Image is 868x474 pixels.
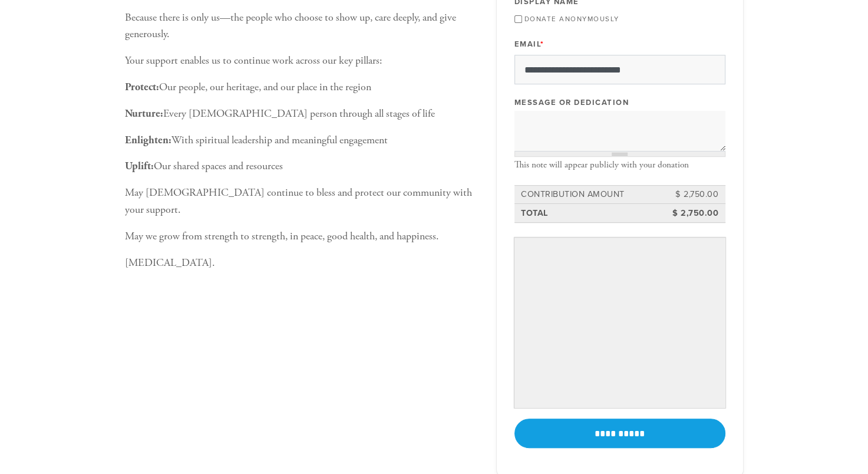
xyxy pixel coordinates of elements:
p: Our shared spaces and resources [125,158,478,175]
b: Nurture: [125,107,163,120]
p: Because there is only us—the people who choose to show up, care deeply, and give generously. [125,9,478,44]
td: Contribution Amount [519,186,667,203]
iframe: Secure payment input frame [517,240,723,406]
td: Total [519,205,667,222]
td: $ 2,750.00 [667,205,720,222]
label: Donate Anonymously [524,15,619,23]
div: This note will appear publicly with your donation [514,160,725,170]
b: Uplift: [125,159,154,173]
p: [MEDICAL_DATA]. [125,255,478,272]
p: May [DEMOGRAPHIC_DATA] continue to bless and protect our community with your support. [125,185,478,219]
label: Email [514,39,544,50]
span: This field is required. [540,39,544,49]
p: Every [DEMOGRAPHIC_DATA] person through all stages of life [125,106,478,123]
label: Message or dedication [514,97,629,108]
p: Your support enables us to continue work across our key pillars: [125,52,478,70]
p: Our people, our heritage, and our place in the region [125,79,478,96]
td: $ 2,750.00 [667,186,720,203]
b: Protect: [125,80,159,94]
b: Enlighten: [125,133,171,147]
p: May we grow from strength to strength, in peace, good health, and happiness. [125,228,478,245]
p: With spiritual leadership and meaningful engagement [125,132,478,149]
